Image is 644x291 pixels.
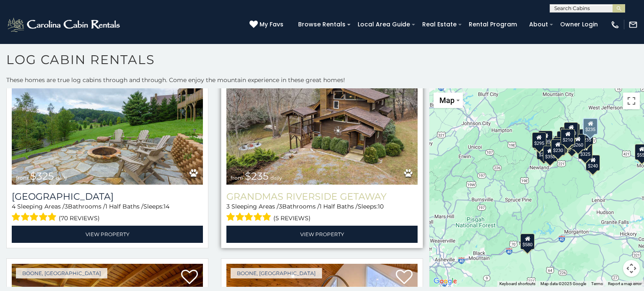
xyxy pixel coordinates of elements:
[628,20,638,29] img: mail-regular-white.png
[319,203,358,210] span: 1 Half Baths /
[260,20,283,29] span: My Favs
[231,268,322,278] a: Boone, [GEOGRAPHIC_DATA]
[12,57,203,185] a: Blackberry Lodge from $325 daily
[396,269,413,286] a: Add to favorites
[16,268,107,278] a: Boone, [GEOGRAPHIC_DATA]
[564,122,578,138] div: $320
[525,18,552,31] a: About
[273,213,311,224] span: (5 reviews)
[226,57,418,185] a: Grandmas Riverside Getaway from $235 daily
[245,170,269,182] span: $235
[465,18,521,31] a: Rental Program
[353,18,414,31] a: Local Area Guide
[520,234,535,250] div: $580
[578,143,592,159] div: $325
[418,18,461,31] a: Real Estate
[610,20,620,29] img: phone-regular-white.png
[294,18,350,31] a: Browse Rentals
[181,269,198,286] a: Add to favorites
[12,226,203,243] a: View Property
[499,281,535,287] button: Keyboard shortcuts
[532,132,546,148] div: $295
[12,203,16,210] span: 4
[551,139,565,155] div: $230
[538,131,553,147] div: $395
[226,203,230,210] span: 3
[226,226,418,243] a: View Property
[12,191,203,202] a: [GEOGRAPHIC_DATA]
[231,175,243,181] span: from
[226,57,418,185] img: Grandmas Riverside Getaway
[537,144,551,160] div: $225
[623,260,640,277] button: Map camera controls
[439,96,454,105] span: Map
[6,16,122,33] img: White-1-2.png
[226,202,418,224] div: Sleeping Areas / Bathrooms / Sleeps:
[226,191,418,202] a: Grandmas Riverside Getaway
[543,146,557,162] div: $350
[431,276,459,287] img: Google
[431,276,459,287] a: Open this area in Google Maps (opens a new window)
[59,213,100,224] span: (70 reviews)
[30,170,54,182] span: $325
[586,155,600,171] div: $240
[561,129,575,145] div: $210
[378,203,384,210] span: 10
[623,93,640,109] button: Toggle fullscreen view
[434,93,463,108] button: Change map style
[571,134,585,150] div: $260
[583,118,598,135] div: $235
[579,129,593,145] div: $235
[608,281,641,286] a: Report a map error
[270,175,282,181] span: daily
[105,203,143,210] span: 1 Half Baths /
[12,191,203,202] h3: Blackberry Lodge
[65,203,68,210] span: 3
[12,202,203,224] div: Sleeping Areas / Bathrooms / Sleeps:
[16,175,29,181] span: from
[279,203,282,210] span: 3
[56,175,68,181] span: daily
[249,20,286,29] a: My Favs
[12,57,203,185] img: Blackberry Lodge
[556,18,602,31] a: Owner Login
[554,136,569,152] div: $400
[164,203,169,210] span: 14
[591,281,603,286] a: Terms (opens in new tab)
[540,281,586,286] span: Map data ©2025 Google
